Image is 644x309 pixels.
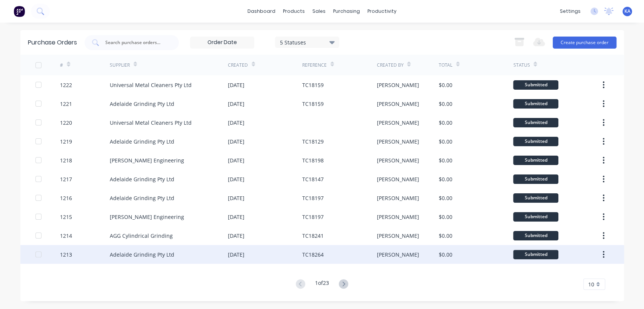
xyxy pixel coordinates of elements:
[110,251,174,259] div: Adelaide Grinding Pty Ltd
[329,6,364,17] div: purchasing
[513,99,558,109] div: Submitted
[60,138,72,145] div: 1219
[302,100,324,108] div: TC18159
[513,137,558,146] div: Submitted
[377,138,419,145] div: [PERSON_NAME]
[302,213,324,221] div: TC18197
[60,232,72,240] div: 1214
[110,81,192,89] div: Universal Metal Cleaners Pty Ltd
[110,100,174,108] div: Adelaide Grinding Pty Ltd
[513,231,558,240] div: Submitted
[60,175,72,183] div: 1217
[110,138,174,145] div: Adelaide Grinding Pty Ltd
[228,138,244,145] div: [DATE]
[377,213,419,221] div: [PERSON_NAME]
[513,156,558,165] div: Submitted
[513,62,530,69] div: Status
[279,6,309,17] div: products
[377,119,419,127] div: [PERSON_NAME]
[553,37,616,49] button: Create purchase order
[60,156,72,164] div: 1218
[377,251,419,259] div: [PERSON_NAME]
[110,232,173,240] div: AGG Cylindrical Grinding
[228,81,244,89] div: [DATE]
[513,80,558,90] div: Submitted
[302,251,324,259] div: TC18264
[228,194,244,202] div: [DATE]
[302,232,324,240] div: TC18241
[105,39,167,46] input: Search purchase orders...
[110,62,130,69] div: Supplier
[110,119,192,127] div: Universal Metal Cleaners Pty Ltd
[302,81,324,89] div: TC18159
[377,81,419,89] div: [PERSON_NAME]
[556,6,584,17] div: settings
[228,232,244,240] div: [DATE]
[439,100,452,108] div: $0.00
[60,100,72,108] div: 1221
[315,279,329,290] div: 1 of 23
[14,6,25,17] img: Factory
[302,156,324,164] div: TC18198
[377,194,419,202] div: [PERSON_NAME]
[228,175,244,183] div: [DATE]
[60,62,63,69] div: #
[110,175,174,183] div: Adelaide Grinding Pty Ltd
[439,62,452,69] div: Total
[228,62,248,69] div: Created
[624,8,630,15] span: KA
[110,213,184,221] div: [PERSON_NAME] Engineering
[28,38,77,47] div: Purchase Orders
[191,37,254,48] input: Order Date
[439,251,452,259] div: $0.00
[377,175,419,183] div: [PERSON_NAME]
[588,280,594,288] span: 10
[60,194,72,202] div: 1216
[302,194,324,202] div: TC18197
[439,213,452,221] div: $0.00
[302,138,324,145] div: TC18129
[110,194,174,202] div: Adelaide Grinding Pty Ltd
[439,175,452,183] div: $0.00
[513,174,558,184] div: Submitted
[228,213,244,221] div: [DATE]
[228,100,244,108] div: [DATE]
[513,212,558,222] div: Submitted
[513,118,558,127] div: Submitted
[439,156,452,164] div: $0.00
[228,251,244,259] div: [DATE]
[60,213,72,221] div: 1215
[377,62,403,69] div: Created By
[377,156,419,164] div: [PERSON_NAME]
[439,119,452,127] div: $0.00
[439,194,452,202] div: $0.00
[280,38,334,46] div: 5 Statuses
[309,6,329,17] div: sales
[244,6,279,17] a: dashboard
[228,156,244,164] div: [DATE]
[228,119,244,127] div: [DATE]
[60,81,72,89] div: 1222
[513,250,558,259] div: Submitted
[60,251,72,259] div: 1213
[110,156,184,164] div: [PERSON_NAME] Engineering
[377,232,419,240] div: [PERSON_NAME]
[60,119,72,127] div: 1220
[439,232,452,240] div: $0.00
[439,138,452,145] div: $0.00
[377,100,419,108] div: [PERSON_NAME]
[439,81,452,89] div: $0.00
[513,193,558,203] div: Submitted
[302,175,324,183] div: TC18147
[302,62,327,69] div: Reference
[364,6,400,17] div: productivity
